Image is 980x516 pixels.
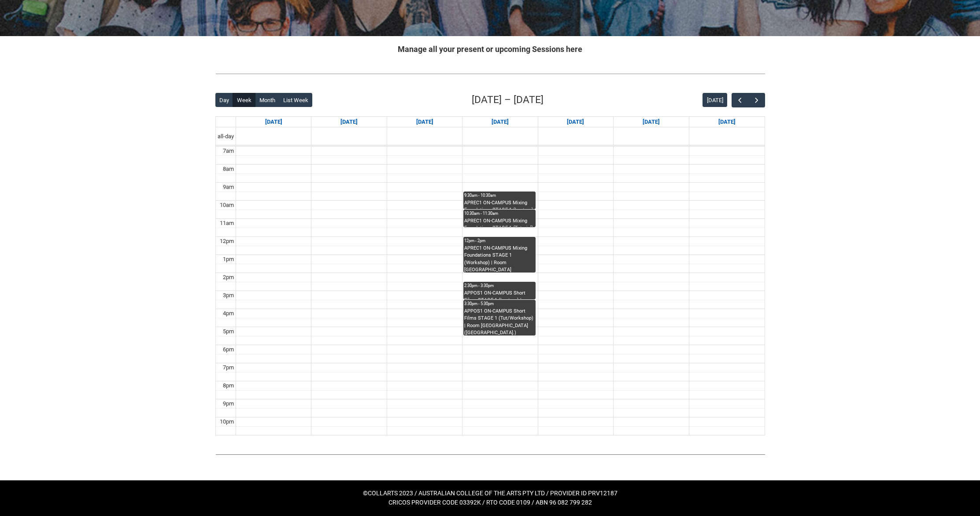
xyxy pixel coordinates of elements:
[464,199,535,209] div: APREC1 ON-CAMPUS Mixing Foundations STAGE 1 (Lecture) | Critical Listening Room ([GEOGRAPHIC_DATA...
[218,237,236,246] div: 12pm
[703,93,727,107] button: [DATE]
[472,92,544,107] h2: [DATE] – [DATE]
[221,273,236,282] div: 2pm
[748,93,765,107] button: Next Week
[490,117,510,127] a: Go to September 17, 2025
[218,201,236,210] div: 10am
[215,93,233,107] button: Day
[218,417,236,426] div: 10pm
[464,301,535,307] div: 3:30pm - 5:30pm
[221,363,236,372] div: 7pm
[464,192,535,199] div: 9:30am - 10:30am
[216,132,236,141] span: all-day
[221,147,236,155] div: 7am
[339,117,359,127] a: Go to September 15, 2025
[221,327,236,336] div: 5pm
[221,291,236,300] div: 3pm
[464,283,535,289] div: 2:30pm - 3:30pm
[641,117,662,127] a: Go to September 19, 2025
[464,245,535,273] div: APREC1 ON-CAMPUS Mixing Foundations STAGE 1 (Workshop) | Room [GEOGRAPHIC_DATA] ([GEOGRAPHIC_DATA...
[717,117,737,127] a: Go to September 20, 2025
[215,69,765,78] img: REDU_GREY_LINE
[464,217,535,227] div: APREC1 ON-CAMPUS Mixing Foundations STAGE 1 (Tutorial) | Critical Listening Room ([GEOGRAPHIC_DAT...
[464,238,535,244] div: 12pm - 2pm
[221,255,236,264] div: 1pm
[565,117,586,127] a: Go to September 18, 2025
[732,93,748,107] button: Previous Week
[263,117,284,127] a: Go to September 14, 2025
[221,399,236,408] div: 9pm
[221,309,236,318] div: 4pm
[221,165,236,173] div: 8am
[221,345,236,354] div: 6pm
[221,381,236,390] div: 8pm
[221,183,236,192] div: 9am
[215,450,765,459] img: REDU_GREY_LINE
[233,93,255,107] button: Week
[464,210,535,217] div: 10:30am - 11:30am
[279,93,312,107] button: List Week
[464,308,535,335] div: APPOS1 ON-CAMPUS Short Films STAGE 1 (Tut/Workshop) | Room [GEOGRAPHIC_DATA] ([GEOGRAPHIC_DATA].)...
[464,290,535,299] div: APPOS1 ON-CAMPUS Short Films STAGE 1 (Lecture) | Room [GEOGRAPHIC_DATA] ([GEOGRAPHIC_DATA].) (cap...
[255,93,279,107] button: Month
[215,43,765,55] h2: Manage all your present or upcoming Sessions here
[218,219,236,228] div: 11am
[414,117,435,127] a: Go to September 16, 2025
